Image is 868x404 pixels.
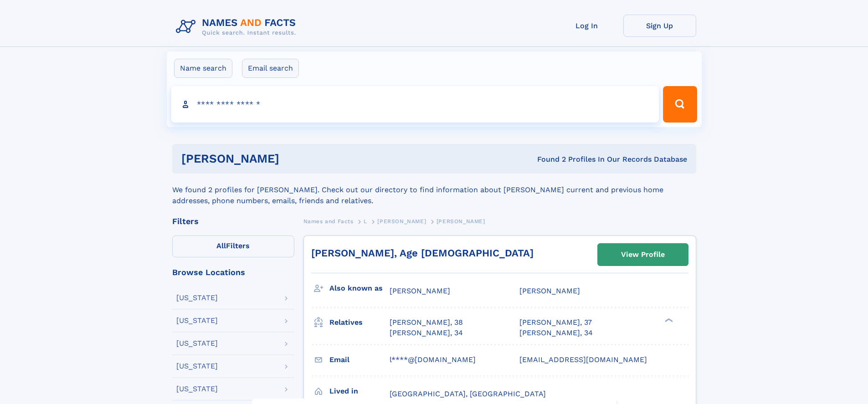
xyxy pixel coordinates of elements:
[176,340,218,347] div: [US_STATE]
[390,286,450,295] span: [PERSON_NAME]
[242,59,299,78] label: Email search
[329,352,390,368] h3: Email
[519,355,647,364] span: [EMAIL_ADDRESS][DOMAIN_NAME]
[181,153,408,164] h1: [PERSON_NAME]
[437,218,485,225] span: [PERSON_NAME]
[390,328,463,338] a: [PERSON_NAME], 34
[176,294,218,302] div: [US_STATE]
[303,215,354,227] a: Names and Facts
[329,281,390,296] h3: Also known as
[663,86,697,123] button: Search Button
[329,384,390,399] h3: Lived in
[390,317,463,327] a: [PERSON_NAME], 38
[171,86,659,123] input: search input
[176,363,218,370] div: [US_STATE]
[174,59,232,78] label: Name search
[172,174,696,206] div: We found 2 profiles for [PERSON_NAME]. Check out our directory to find information about [PERSON_...
[623,15,696,37] a: Sign Up
[329,315,390,330] h3: Relatives
[172,268,294,276] div: Browse Locations
[621,244,665,265] div: View Profile
[377,218,426,225] span: [PERSON_NAME]
[172,235,294,257] label: Filters
[663,317,673,323] div: ❯
[176,385,218,393] div: [US_STATE]
[311,247,534,259] a: [PERSON_NAME], Age [DEMOGRAPHIC_DATA]
[550,15,623,37] a: Log In
[377,215,426,227] a: [PERSON_NAME]
[172,15,303,39] img: Logo Names and Facts
[519,317,592,327] a: [PERSON_NAME], 37
[172,217,294,225] div: Filters
[390,389,546,398] span: [GEOGRAPHIC_DATA], [GEOGRAPHIC_DATA]
[598,244,688,266] a: View Profile
[519,328,593,338] a: [PERSON_NAME], 34
[176,317,218,324] div: [US_STATE]
[364,218,367,225] span: L
[519,286,580,295] span: [PERSON_NAME]
[408,154,687,164] div: Found 2 Profiles In Our Records Database
[364,215,367,227] a: L
[216,241,226,250] span: All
